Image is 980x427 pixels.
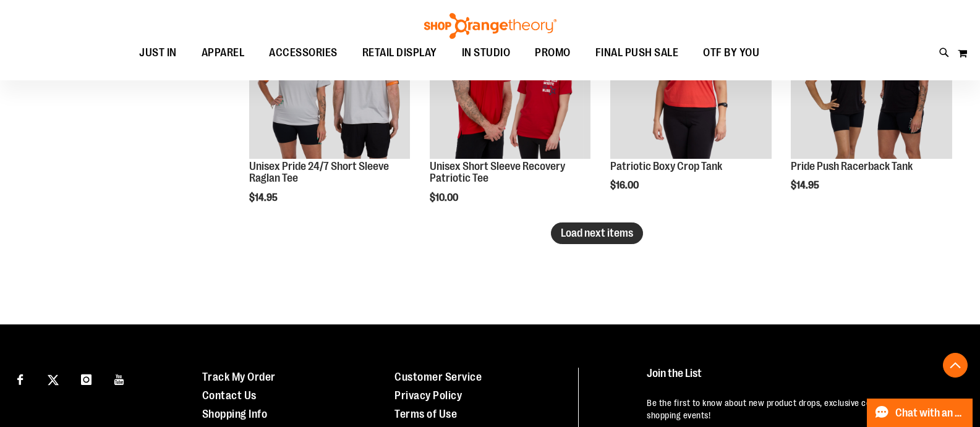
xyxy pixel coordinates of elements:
[394,389,462,402] a: Privacy Policy
[647,368,955,391] h4: Join the List
[43,368,64,389] a: Visit our X page
[791,180,821,191] span: $14.95
[202,408,268,420] a: Shopping Info
[202,371,276,383] a: Track My Order
[535,39,571,67] span: PROMO
[430,160,565,185] a: Unisex Short Sleeve Recovery Patriotic Tee
[791,160,913,172] a: Pride Push Racerback Tank
[422,13,558,39] img: Shop Orangetheory
[9,368,31,389] a: Visit our Facebook page
[394,408,457,420] a: Terms of Use
[75,368,97,389] a: Visit our Instagram page
[269,39,338,67] span: ACCESSORIES
[109,368,130,389] a: Visit our Youtube page
[430,192,460,203] span: $10.00
[595,39,679,67] span: FINAL PUSH SALE
[551,222,643,244] button: Load next items
[202,389,257,402] a: Contact Us
[202,39,245,67] span: APPAREL
[943,353,968,378] button: Back To Top
[249,160,389,185] a: Unisex Pride 24/7 Short Sleeve Raglan Tee
[561,227,633,239] span: Load next items
[139,39,177,67] span: JUST IN
[610,160,722,172] a: Patriotic Boxy Crop Tank
[647,397,955,421] p: Be the first to know about new product drops, exclusive collaborations, and shopping events!
[703,39,759,67] span: OTF BY YOU
[394,371,482,383] a: Customer Service
[610,180,641,191] span: $16.00
[895,407,965,419] span: Chat with an Expert
[249,192,279,203] span: $14.95
[867,399,973,427] button: Chat with an Expert
[48,374,59,386] img: Twitter
[362,39,437,67] span: RETAIL DISPLAY
[462,39,511,67] span: IN STUDIO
